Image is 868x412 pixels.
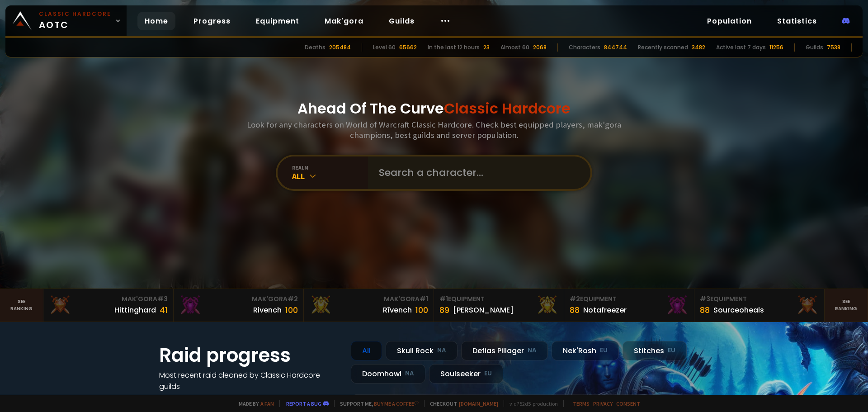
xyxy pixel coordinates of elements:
div: Notafreezer [583,304,627,316]
div: Recently scanned [638,43,688,52]
div: 100 [415,304,428,316]
a: Mak'Gora#3Hittinghard41 [43,289,174,322]
div: 88 [700,304,710,316]
span: Checkout [424,400,498,407]
small: NA [437,346,446,355]
div: 11256 [769,43,783,52]
div: 7538 [827,43,840,52]
a: [DOMAIN_NAME] [459,400,498,407]
a: Seeranking [825,289,868,322]
div: All [292,171,368,181]
small: EU [600,346,608,355]
small: EU [484,369,492,378]
a: Report a bug [286,400,321,407]
div: 205484 [329,43,351,52]
div: Equipment [700,294,819,304]
span: v. d752d5 - production [504,400,558,407]
div: Level 60 [373,43,396,52]
div: 844744 [604,43,627,52]
a: Guilds [382,12,422,30]
span: # 1 [439,294,448,303]
a: Mak'Gora#2Rivench100 [174,289,304,322]
small: NA [405,369,414,378]
div: Almost 60 [500,43,529,52]
small: Classic Hardcore [39,10,111,18]
a: Home [137,12,175,30]
div: Characters [569,43,600,52]
div: Mak'Gora [179,294,298,304]
a: Mak'gora [317,12,371,30]
a: #1Equipment89[PERSON_NAME] [434,289,564,322]
div: realm [292,164,368,171]
div: 3482 [692,43,705,52]
div: Equipment [570,294,689,304]
span: Made by [233,400,274,407]
div: Soulseeker [429,364,503,384]
input: Search a character... [373,156,580,189]
span: # 2 [288,294,298,303]
span: # 1 [420,294,428,303]
div: 88 [570,304,580,316]
div: Sourceoheals [713,304,764,316]
div: 23 [483,43,490,52]
a: a fan [260,400,274,407]
h1: Ahead Of The Curve [297,98,571,119]
a: #2Equipment88Notafreezer [564,289,694,322]
span: # 3 [157,294,168,303]
h1: Raid progress [159,341,340,369]
a: See all progress [159,393,218,403]
div: 41 [160,304,168,316]
div: Guilds [806,43,823,52]
div: Rivench [253,304,282,316]
span: # 2 [570,294,580,303]
div: Equipment [439,294,558,304]
a: Statistics [770,12,824,30]
div: Nek'Rosh [552,341,619,360]
div: Defias Pillager [461,341,548,360]
a: Equipment [249,12,307,30]
div: Doomhowl [351,364,425,384]
div: Rîvench [383,304,412,316]
div: Stitches [623,341,687,360]
a: #3Equipment88Sourceoheals [694,289,825,322]
a: Population [700,12,759,30]
div: Mak'Gora [309,294,428,304]
div: Hittinghard [114,304,156,316]
small: EU [668,346,675,355]
h3: Look for any characters on World of Warcraft Classic Hardcore. Check best equipped players, mak'g... [243,119,625,140]
div: Mak'Gora [49,294,168,304]
a: Terms [573,400,590,407]
a: Progress [186,12,238,30]
a: Classic HardcoreAOTC [5,5,127,36]
div: 100 [285,304,298,316]
small: NA [528,346,537,355]
span: Support me, [334,400,419,407]
span: # 3 [700,294,710,303]
div: 89 [439,304,449,316]
span: Classic Hardcore [444,98,571,118]
div: 2068 [533,43,547,52]
a: Mak'Gora#1Rîvench100 [304,289,434,322]
div: In the last 12 hours [428,43,480,52]
h4: Most recent raid cleaned by Classic Hardcore guilds [159,369,340,392]
a: Privacy [593,400,613,407]
div: [PERSON_NAME] [453,304,514,316]
div: All [351,341,382,360]
a: Buy me a coffee [374,400,419,407]
a: Consent [616,400,640,407]
div: Deaths [305,43,325,52]
div: Active last 7 days [716,43,766,52]
div: Skull Rock [386,341,458,360]
span: AOTC [39,10,111,32]
div: 65662 [399,43,417,52]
